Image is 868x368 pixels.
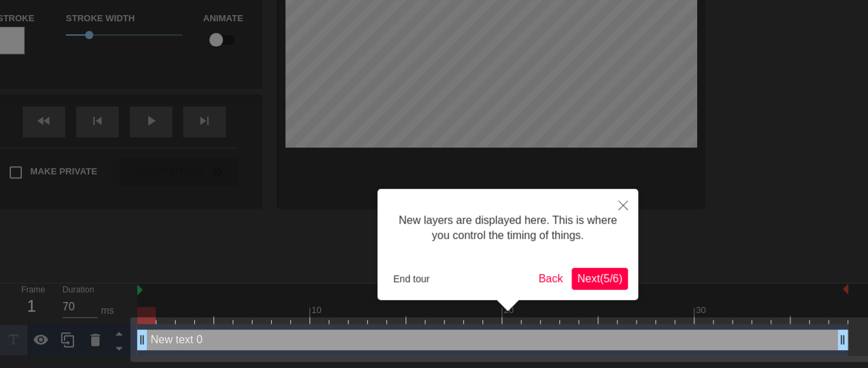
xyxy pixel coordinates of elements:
button: Close [608,189,638,220]
button: Back [533,268,569,290]
button: End tour [388,268,435,289]
span: Next ( 5 / 6 ) [577,273,622,284]
button: Next [572,268,628,290]
div: New layers are displayed here. This is where you control the timing of things. [388,199,628,257]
